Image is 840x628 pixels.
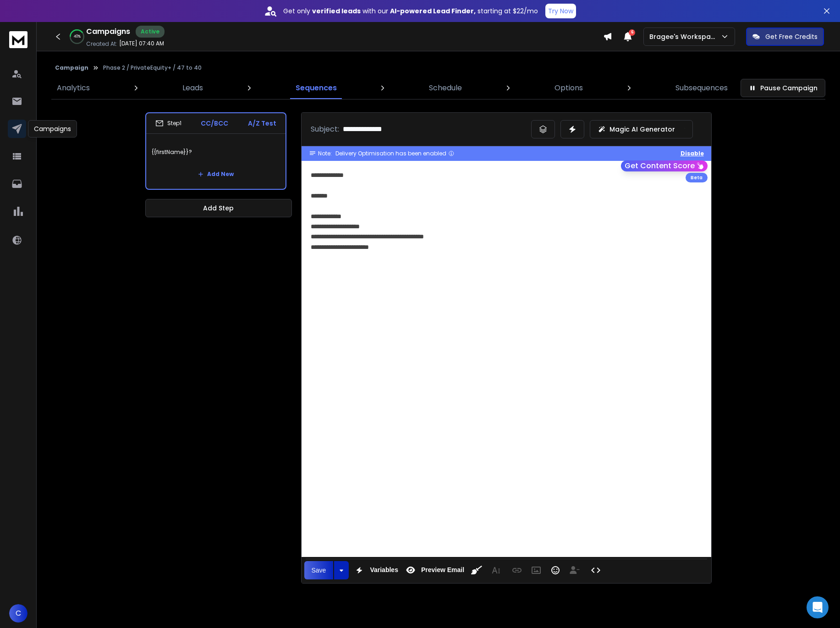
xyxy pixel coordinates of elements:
[335,150,455,157] div: Delivery Optimisation has been enabled
[119,40,164,47] p: [DATE] 07:40 AM
[86,26,130,37] h1: Campaigns
[670,77,733,99] a: Subsequences
[746,28,824,46] button: Get Free Credits
[807,596,829,618] div: Open Intercom Messenger
[28,120,77,138] div: Campaigns
[587,561,604,579] button: Code View
[191,165,241,183] button: Add New
[9,604,27,622] button: C
[145,199,292,217] button: Add Step
[74,34,81,39] p: 40 %
[681,150,704,157] button: Disable
[351,561,400,579] button: Variables
[429,83,462,94] p: Schedule
[487,561,505,579] button: More Text
[9,31,27,48] img: logo
[686,173,708,182] div: Beta
[547,561,564,579] button: Emoticons
[136,26,165,38] div: Active
[621,160,708,171] button: Get Content Score
[549,77,588,99] a: Options
[311,124,339,135] p: Subject:
[182,83,203,94] p: Leads
[555,83,583,94] p: Options
[527,561,545,579] button: Insert Image (Ctrl+P)
[566,561,583,579] button: Insert Unsubscribe Link
[318,150,332,157] span: Note:
[145,112,286,190] li: Step1CC/BCCA/Z Test{{firstName}}?Add New
[304,561,334,579] button: Save
[508,561,526,579] button: Insert Link (Ctrl+K)
[402,561,466,579] button: Preview Email
[590,120,693,138] button: Magic AI Generator
[177,77,209,99] a: Leads
[86,40,117,48] p: Created At:
[55,64,88,72] button: Campaign
[103,64,202,72] p: Phase 2 / PrivateEquity+ / 47 to 40
[629,29,635,36] span: 6
[201,119,228,128] p: CC/BCC
[545,4,576,18] button: Try Now
[419,566,466,574] span: Preview Email
[57,83,90,94] p: Analytics
[296,83,337,94] p: Sequences
[423,77,467,99] a: Schedule
[290,77,342,99] a: Sequences
[390,6,476,16] strong: AI-powered Lead Finder,
[368,566,400,574] span: Variables
[51,77,95,99] a: Analytics
[155,119,181,127] div: Step 1
[248,119,276,128] p: A/Z Test
[548,6,573,16] p: Try Now
[609,125,675,134] p: Magic AI Generator
[765,32,818,41] p: Get Free Credits
[649,32,720,41] p: Bragee's Workspace
[675,83,728,94] p: Subsequences
[468,561,485,579] button: Clean HTML
[283,6,538,16] p: Get only with our starting at $22/mo
[152,139,280,165] p: {{firstName}}?
[312,6,361,16] strong: verified leads
[741,79,825,97] button: Pause Campaign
